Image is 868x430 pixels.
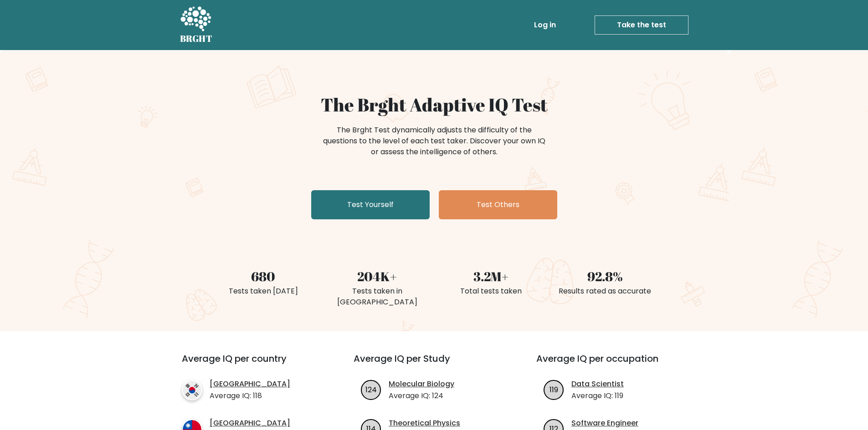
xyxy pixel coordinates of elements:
div: The Brght Test dynamically adjusts the difficulty of the questions to the level of each test take... [320,125,548,157]
div: Total tests taken [440,286,543,297]
a: Test Others [439,190,557,219]
a: BRGHT [180,4,213,46]
div: Tests taken in [GEOGRAPHIC_DATA] [326,286,429,308]
h3: Average IQ per Study [354,353,514,375]
h3: Average IQ per occupation [536,353,697,375]
p: Average IQ: 118 [210,390,290,401]
a: [GEOGRAPHIC_DATA] [210,379,290,390]
p: Average IQ: 124 [389,390,454,401]
a: [GEOGRAPHIC_DATA] [210,418,290,429]
a: Molecular Biology [389,379,454,390]
div: Results rated as accurate [554,286,657,297]
a: Take the test [595,15,688,35]
div: Tests taken [DATE] [212,286,315,297]
h3: Average IQ per country [182,353,321,375]
div: 92.8% [554,267,657,286]
a: Theoretical Physics [389,418,460,429]
h5: BRGHT [180,33,213,44]
img: country [182,380,202,400]
text: 119 [550,384,558,395]
h1: The Brght Adaptive IQ Test [212,94,657,116]
a: Software Engineer [571,418,638,429]
div: 3.2M+ [440,267,543,286]
div: 680 [212,267,315,286]
p: Average IQ: 119 [571,390,624,401]
text: 124 [365,384,377,395]
a: Log in [530,16,560,34]
a: Data Scientist [571,379,624,390]
div: 204K+ [326,267,429,286]
a: Test Yourself [311,190,430,219]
